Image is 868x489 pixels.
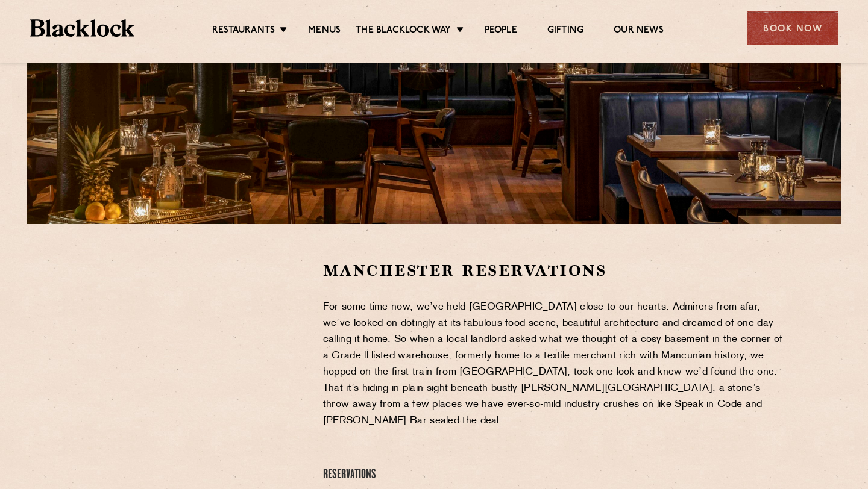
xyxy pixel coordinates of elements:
iframe: OpenTable make booking widget [127,260,262,441]
a: People [485,25,517,38]
a: Gifting [547,25,583,38]
div: Book Now [747,11,838,45]
img: BL_Textured_Logo-footer-cropped.svg [30,19,134,37]
a: Our News [614,25,664,38]
a: The Blacklock Way [356,25,451,38]
a: Menus [308,25,341,38]
a: Restaurants [212,25,275,38]
h4: Reservations [323,467,785,483]
p: For some time now, we’ve held [GEOGRAPHIC_DATA] close to our hearts. Admirers from afar, we’ve lo... [323,299,785,429]
h2: Manchester Reservations [323,260,785,281]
